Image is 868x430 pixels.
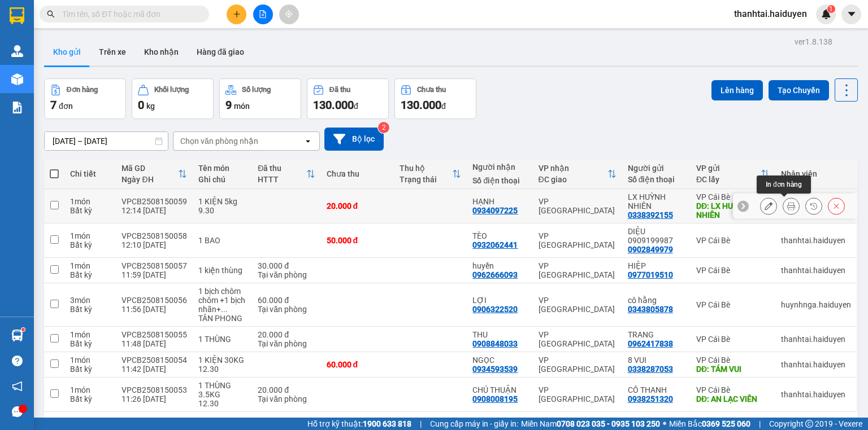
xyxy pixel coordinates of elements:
[420,418,422,430] span: |
[258,339,315,348] div: Tại văn phòng
[781,236,851,245] div: thanhtai.haiduyen
[121,175,178,184] div: Ngày ĐH
[628,175,685,184] div: Số điện thoại
[628,296,685,305] div: cô hằng
[180,135,258,147] div: Chọn văn phòng nhận
[121,339,187,348] div: 11:48 [DATE]
[539,356,617,374] div: VP [GEOGRAPHIC_DATA]
[225,98,232,112] span: 9
[472,365,518,374] div: 0934593539
[472,296,527,305] div: LỢI
[472,197,527,206] div: HẠNH
[441,102,446,111] span: đ
[696,335,770,344] div: VP Cái Bè
[696,300,770,309] div: VP Cái Bè
[121,197,187,206] div: VPCB2508150059
[841,5,861,24] button: caret-down
[285,10,293,18] span: aim
[696,394,770,403] div: DĐ: AN LẠC VIÊN
[135,38,188,65] button: Kho nhận
[696,266,770,275] div: VP Cái Bè
[70,330,110,339] div: 1 món
[533,159,622,189] th: Toggle SortBy
[70,296,110,305] div: 3 món
[97,37,211,50] div: NGỌC
[307,418,411,430] span: Hỗ trợ kỹ thuật:
[696,385,770,394] div: VP Cái Bè
[472,270,518,279] div: 0962666093
[258,270,315,279] div: Tại văn phòng
[121,240,187,249] div: 12:10 [DATE]
[45,132,168,150] input: Select a date range.
[557,419,660,428] strong: 0708 023 035 - 0935 103 250
[242,86,271,94] div: Số lượng
[781,390,851,399] div: thanhtai.haiduyen
[121,296,187,305] div: VPCB2508150056
[121,270,187,279] div: 11:59 [DATE]
[97,11,124,23] span: Nhận:
[258,296,315,305] div: 60.000 đ
[781,300,851,309] div: huynhnga.haiduyen
[12,406,23,417] span: message
[417,86,446,94] div: Chưa thu
[472,261,527,270] div: huyền
[628,227,685,245] div: DIỆU 0909199987
[219,78,301,119] button: Số lượng9món
[10,52,62,92] span: TÁM VUI
[10,7,24,24] img: logo-vxr
[539,385,617,403] div: VP [GEOGRAPHIC_DATA]
[539,197,617,215] div: VP [GEOGRAPHIC_DATA]
[847,9,857,19] span: caret-down
[121,261,187,270] div: VPCB2508150057
[401,98,441,112] span: 130.000
[307,78,389,119] button: Đã thu130.000đ
[198,381,246,399] div: 1 THÙNG 3.5KG
[327,236,388,245] div: 50.000 đ
[11,330,23,341] img: warehouse-icon
[628,270,673,279] div: 0977019510
[628,330,685,339] div: TRANG
[50,98,57,112] span: 7
[539,164,607,173] div: VP nhận
[90,38,135,65] button: Trên xe
[329,86,350,94] div: Đã thu
[138,98,144,112] span: 0
[70,240,110,249] div: Bất kỳ
[711,80,763,100] button: Lên hàng
[394,159,467,189] th: Toggle SortBy
[303,137,313,146] svg: open
[198,399,246,408] div: 12.30
[11,102,23,113] img: solution-icon
[696,365,770,374] div: DĐ: TÁM VUI
[10,59,26,71] span: DĐ:
[769,80,829,100] button: Tạo Chuyến
[324,128,384,151] button: Bộ lọc
[539,261,617,279] div: VP [GEOGRAPHIC_DATA]
[760,198,777,214] div: Sửa đơn hàng
[198,266,246,275] div: 1 kiện thùng
[628,305,673,314] div: 0343805878
[472,394,518,403] div: 0908008195
[198,236,246,245] div: 1 BAO
[70,339,110,348] div: Bất kỳ
[70,206,110,215] div: Bất kỳ
[121,164,178,173] div: Mã GD
[628,385,685,394] div: CÔ THANH
[198,287,246,314] div: 1 bịch chôm chôm +1 bịch nhãn+ 1 bịch mít
[539,231,617,249] div: VP [GEOGRAPHIC_DATA]
[781,360,851,369] div: thanhtai.haiduyen
[11,73,23,85] img: warehouse-icon
[258,330,315,339] div: 20.000 đ
[363,419,411,428] strong: 1900 633 818
[70,261,110,270] div: 1 món
[47,10,55,18] span: search
[21,328,25,331] sup: 1
[70,270,110,279] div: Bất kỳ
[252,159,320,189] th: Toggle SortBy
[539,175,607,184] div: ĐC giao
[121,231,187,240] div: VPCB2508150058
[44,78,126,119] button: Đơn hàng7đơn
[198,335,246,344] div: 1 THÙNG
[781,266,851,275] div: thanhtai.haiduyen
[696,175,761,184] div: ĐC lấy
